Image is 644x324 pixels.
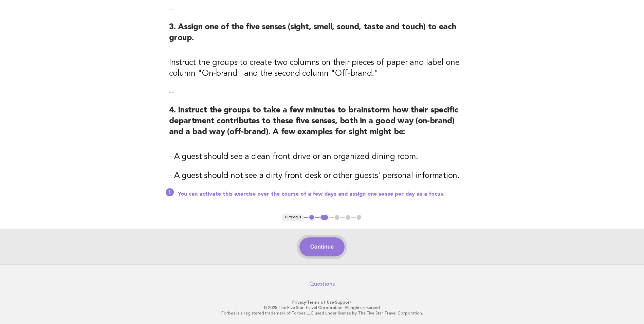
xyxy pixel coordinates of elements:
[299,237,345,256] button: Continue
[169,170,475,181] h3: - A guest should not see a dirty front desk or other guests' personal information.
[114,310,530,316] p: Forbes is a registered trademark of Forbes LLC used under license by The Five Star Travel Corpora...
[319,214,329,221] button: 2
[169,57,475,79] h3: Instruct the groups to create two columns on their pieces of paper and label one column "On-brand...
[307,300,334,305] a: Terms of Use
[169,105,475,143] h2: 4. Instruct the groups to take a few minutes to brainstorm how their specific department contribu...
[308,214,315,221] button: 1
[169,87,475,97] p: --
[169,22,475,49] h2: 3. Assign one of the five senses (sight, smell, sound, taste and touch) to each group.
[282,214,304,221] button: < Previous
[309,281,335,287] a: Questions
[292,300,306,305] a: Privacy
[335,300,352,305] a: Support
[114,300,530,305] p: · ·
[169,151,475,162] h3: - A guest should see a clean front drive or an organized dining room.
[169,4,475,14] p: --
[114,305,530,310] p: © 2025 The Five Star Travel Corporation. All rights reserved.
[178,191,475,198] p: You can activate this exercise over the course of a few days and assign one sense per day as a fo...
